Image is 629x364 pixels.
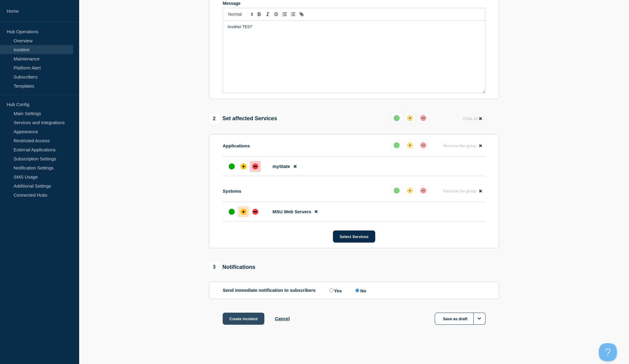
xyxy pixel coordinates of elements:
button: Toggle bulleted list [289,11,297,18]
button: affected [405,140,415,151]
div: down [420,142,426,148]
div: Set affected Services [209,114,277,124]
button: down [418,113,429,124]
button: up [391,113,402,124]
span: Remove the group [443,189,476,193]
button: down [418,140,429,151]
span: 2 [209,114,219,124]
div: affected [240,209,247,215]
div: down [252,209,258,215]
div: up [394,188,400,194]
button: affected [405,113,415,124]
span: Font size [225,11,255,18]
button: Toggle strikethrough text [272,11,280,18]
label: Yes [328,288,342,293]
iframe: Help Scout Beacon - Open [599,343,617,361]
div: Send immediate notification to subscribers [223,288,485,293]
div: Notifications [209,262,255,272]
button: Toggle italic text [263,11,272,18]
div: Message [223,1,485,6]
input: Yes [329,288,333,292]
button: Toggle ordered list [280,11,289,18]
div: down [252,163,258,169]
button: Select Services [333,230,375,243]
div: Message [223,21,485,93]
button: up [391,140,402,151]
p: Send immediate notification to subscribers [223,288,316,293]
button: Options [473,313,485,325]
button: Remove the group [440,140,485,152]
p: Another TEST [227,24,481,30]
div: down [420,115,426,121]
button: down [418,185,429,196]
span: MSU Web Servers [273,209,311,214]
p: Systems [223,188,241,194]
div: up [394,115,400,121]
p: Applications [223,143,250,148]
div: up [229,209,235,215]
button: Create incident [223,313,264,325]
button: up [391,185,402,196]
div: affected [407,115,413,121]
div: affected [407,188,413,194]
label: No [354,288,366,293]
span: 3 [209,262,219,272]
div: affected [240,163,247,169]
div: down [420,188,426,194]
button: Cancel [275,316,290,321]
div: up [394,142,400,148]
span: myState [273,164,290,169]
button: Save as draft [435,313,485,325]
button: Toggle bold text [255,11,263,18]
button: affected [405,185,415,196]
input: No [355,288,359,292]
div: up [229,163,235,169]
div: affected [407,142,413,148]
button: Clear all [459,113,485,124]
button: Toggle link [297,11,306,18]
button: Remove the group [440,185,485,197]
span: Remove the group [443,143,476,148]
